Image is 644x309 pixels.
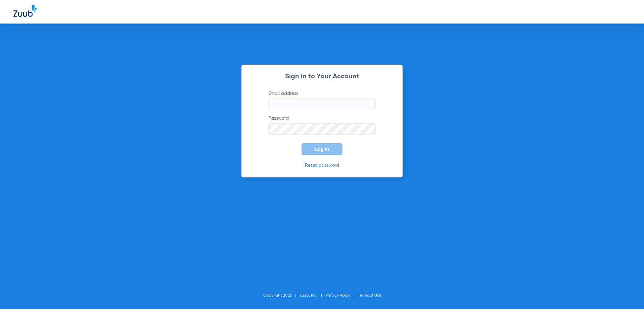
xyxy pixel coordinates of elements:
a: Privacy Policy [325,294,350,298]
input: Password [268,123,376,135]
img: Zuub Logo [13,5,37,17]
input: Email address [268,99,376,110]
a: Reset password [305,163,339,168]
h2: Sign In to Your Account [258,73,386,80]
li: Copyright 2025 [263,292,300,299]
span: Log In [315,147,329,152]
label: Email address [268,90,376,110]
iframe: Chat Widget [610,277,644,309]
a: Terms of Use [358,294,381,298]
button: Log In [302,143,342,155]
label: Password [268,115,376,135]
li: Zuub, Inc. [300,292,325,299]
